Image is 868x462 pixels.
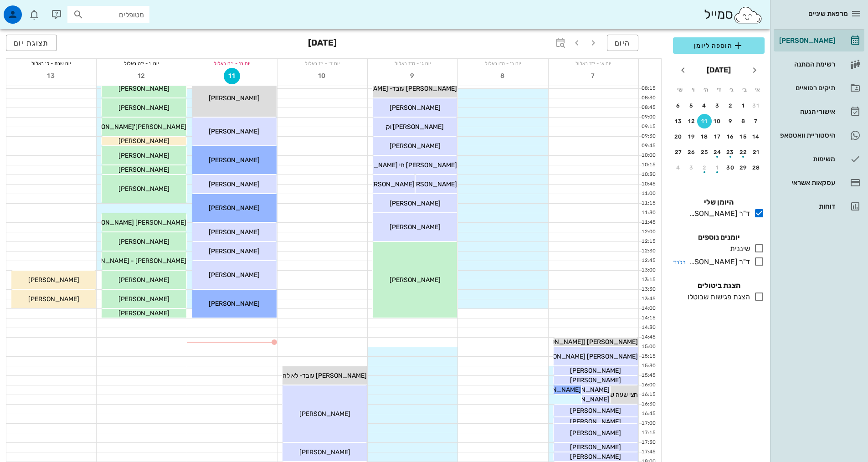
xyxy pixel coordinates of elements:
span: [PERSON_NAME] [390,223,441,231]
span: היום [615,39,631,47]
span: [PERSON_NAME] [118,166,169,174]
div: היסטוריית וואטסאפ [777,132,835,139]
span: [PERSON_NAME] [559,395,610,403]
div: 26 [684,149,699,155]
div: 17:00 [639,420,657,427]
span: [PERSON_NAME] [28,276,79,284]
button: 19 [684,129,699,144]
div: סמייל [704,5,763,25]
a: תיקים רפואיים [774,77,864,99]
h3: [DATE] [308,35,337,53]
button: 3 [684,160,699,175]
div: 10:15 [639,161,657,169]
div: 31 [749,103,764,109]
span: [PERSON_NAME] [118,295,169,303]
span: [PERSON_NAME] חי [PERSON_NAME] [347,161,457,169]
div: 09:30 [639,133,657,140]
button: 2 [723,98,738,113]
span: [PERSON_NAME] [118,152,169,159]
div: 08:45 [639,104,657,112]
th: ש׳ [674,82,686,98]
div: 10:00 [639,152,657,159]
div: 13:00 [639,267,657,274]
span: [PERSON_NAME] [390,104,441,112]
button: 13 [671,114,686,128]
span: [PERSON_NAME] [530,386,581,394]
a: [PERSON_NAME] [774,30,864,51]
div: ד"ר [PERSON_NAME] [686,257,750,267]
span: [PERSON_NAME] [118,238,169,246]
button: 15 [736,129,751,144]
div: 12:00 [639,228,657,236]
div: 3 [710,103,725,109]
span: [PERSON_NAME] [118,104,169,112]
span: [PERSON_NAME] [570,418,621,426]
div: 14 [749,133,764,140]
div: 14:45 [639,334,657,341]
span: [PERSON_NAME] [570,376,621,384]
button: 25 [697,145,712,159]
span: [PERSON_NAME] [299,448,350,456]
a: היסטוריית וואטסאפ [774,124,864,146]
div: 21 [749,149,764,155]
div: יום ג׳ - ט״ז באלול [368,59,457,68]
span: [PERSON_NAME] [209,156,260,164]
span: [PERSON_NAME] [209,180,260,188]
button: 10 [314,68,331,84]
th: ג׳ [726,82,738,98]
span: [PERSON_NAME] [118,137,169,145]
div: הצגת פגישות שבוטלו [684,292,750,303]
button: 9 [405,68,421,84]
div: 10 [710,118,725,124]
h4: היומן שלי [673,197,765,208]
small: בלבד [673,259,686,266]
span: [PERSON_NAME] [209,128,260,135]
span: 13 [43,72,60,80]
div: 7 [749,118,764,124]
button: 17 [710,129,725,144]
span: [PERSON_NAME] [390,276,441,284]
div: 1 [710,164,725,171]
div: 14:15 [639,314,657,322]
div: 17:15 [639,429,657,437]
span: [PERSON_NAME] [209,300,260,308]
span: [PERSON_NAME] [118,309,169,317]
th: ו׳ [687,82,699,98]
th: ב׳ [739,82,750,98]
div: 16:30 [639,400,657,408]
div: יום ב׳ - ט״ו באלול [458,59,548,68]
div: תיקים רפואיים [777,84,835,92]
span: [PERSON_NAME] ([PERSON_NAME]) [530,338,638,346]
button: 7 [749,114,764,128]
div: 4 [671,164,686,171]
span: 7 [585,72,601,80]
button: 22 [736,145,751,159]
div: 16:45 [639,410,657,418]
div: דוחות [777,203,835,210]
div: 11:15 [639,200,657,207]
span: [PERSON_NAME]'וק [386,123,444,131]
div: 12:30 [639,247,657,255]
span: [PERSON_NAME] [209,204,260,212]
button: חודש שעבר [746,62,763,78]
button: 30 [723,160,738,175]
span: [PERSON_NAME] [390,200,441,207]
div: עסקאות אשראי [777,179,835,186]
button: 21 [749,145,764,159]
th: א׳ [752,82,764,98]
span: 10 [314,72,331,80]
div: יום א׳ - י״ד באלול [549,59,638,68]
span: [PERSON_NAME] [570,367,621,375]
div: 27 [671,149,686,155]
span: [PERSON_NAME] [209,271,260,279]
button: 18 [697,129,712,144]
button: [DATE] [703,61,734,79]
div: 08:30 [639,94,657,102]
button: 24 [710,145,725,159]
div: 08:15 [639,85,657,92]
div: 2 [697,164,712,171]
div: 11:00 [639,190,657,198]
span: 11 [224,72,240,80]
span: [PERSON_NAME] [118,185,169,193]
span: [PERSON_NAME] [209,228,260,236]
